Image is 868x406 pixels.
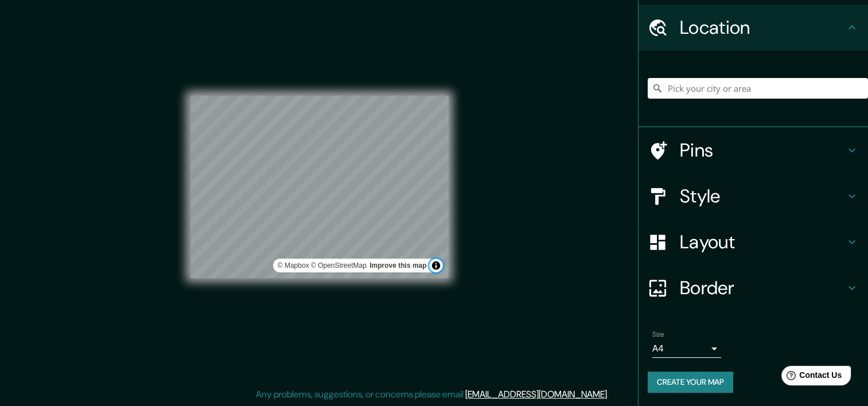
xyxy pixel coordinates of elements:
[639,173,868,219] div: Style
[190,96,449,278] canvas: Map
[648,78,868,99] input: Pick your city or area
[680,185,845,208] h4: Style
[369,261,426,270] a: Map feedback
[652,339,721,358] div: A4
[465,388,607,400] a: [EMAIL_ADDRESS][DOMAIN_NAME]
[766,361,855,393] iframe: Help widget launcher
[609,388,610,401] div: .
[639,127,868,173] div: Pins
[278,261,309,270] a: Mapbox
[680,231,845,253] h4: Layout
[648,372,733,393] button: Create your map
[680,276,845,299] h4: Border
[256,388,609,401] p: Any problems, suggestions, or concerns please email .
[639,265,868,311] div: Border
[652,330,664,339] label: Size
[429,259,443,272] button: Toggle attribution
[680,16,845,39] h4: Location
[311,261,367,270] a: OpenStreetMap
[639,219,868,265] div: Layout
[610,388,613,401] div: .
[680,139,845,162] h4: Pins
[639,5,868,50] div: Location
